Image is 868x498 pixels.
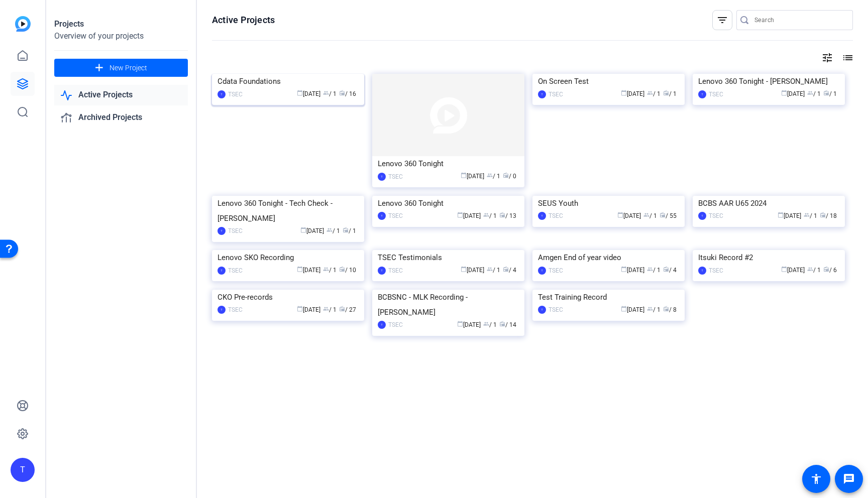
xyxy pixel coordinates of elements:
span: / 1 [343,227,356,234]
span: group [483,212,489,218]
mat-icon: tune [821,52,833,64]
span: / 1 [823,90,837,97]
div: TSEC [709,211,723,221]
span: radio [339,266,345,272]
a: Active Projects [54,85,188,105]
div: SEUS Youth [538,196,679,211]
span: [DATE] [457,212,481,219]
span: group [327,227,333,233]
span: radio [503,266,509,272]
span: calendar_today [781,90,787,96]
mat-icon: list [841,52,853,64]
div: TSEC [228,89,243,99]
span: radio [823,266,829,272]
span: / 6 [823,267,837,274]
span: calendar_today [781,266,787,272]
div: TSEC [388,266,403,276]
span: group [647,306,653,312]
span: [DATE] [781,267,805,274]
div: Overview of your projects [54,30,188,42]
div: CKO Pre-records [218,290,359,305]
mat-icon: add [93,62,105,74]
span: / 1 [663,90,677,97]
div: TSEC [709,266,723,276]
span: [DATE] [457,321,481,328]
div: T [378,267,386,275]
div: T [218,306,226,314]
div: T [698,90,706,98]
span: calendar_today [300,227,306,233]
div: TSEC [228,305,243,315]
span: calendar_today [621,90,627,96]
span: radio [499,212,505,218]
span: group [323,266,329,272]
div: TSEC [388,172,403,182]
span: radio [663,90,669,96]
div: T [378,212,386,220]
span: / 1 [647,267,661,274]
span: / 27 [339,306,356,313]
div: Lenovo SKO Recording [218,250,359,265]
div: Test Training Record [538,290,679,305]
span: / 16 [339,90,356,97]
span: calendar_today [457,212,463,218]
div: T [538,212,546,220]
span: / 1 [323,90,337,97]
span: / 1 [807,267,821,274]
span: / 1 [643,212,657,219]
div: Lenovo 360 Tonight - Tech Check - [PERSON_NAME] [218,196,359,226]
span: group [323,90,329,96]
span: / 1 [323,306,337,313]
div: T [698,212,706,220]
span: [DATE] [781,90,805,97]
span: group [807,90,813,96]
span: calendar_today [621,266,627,272]
span: radio [663,306,669,312]
span: group [647,90,653,96]
span: / 1 [647,306,661,313]
span: / 1 [323,267,337,274]
span: / 1 [487,267,500,274]
div: TSEC [549,266,563,276]
span: calendar_today [461,172,467,178]
span: calendar_today [617,212,623,218]
span: radio [499,321,505,327]
span: group [487,266,493,272]
mat-icon: filter_list [716,14,728,26]
span: calendar_today [621,306,627,312]
span: [DATE] [621,306,644,313]
div: Amgen End of year video [538,250,679,265]
span: [DATE] [621,267,644,274]
span: radio [660,212,666,218]
span: group [483,321,489,327]
span: [DATE] [300,227,324,234]
span: [DATE] [778,212,801,219]
div: T [218,90,226,98]
span: radio [343,227,349,233]
span: / 4 [663,267,677,274]
div: TSEC [228,266,243,276]
span: [DATE] [297,306,320,313]
div: TSEC [388,320,403,330]
span: / 1 [647,90,661,97]
span: radio [339,306,345,312]
div: TSEC [549,211,563,221]
span: / 13 [499,212,516,219]
span: [DATE] [461,267,484,274]
div: TSEC [388,211,403,221]
span: / 1 [327,227,340,234]
span: calendar_today [457,321,463,327]
span: New Project [110,63,147,73]
div: TSEC [709,89,723,99]
span: [DATE] [297,267,320,274]
div: Cdata Foundations [218,74,359,89]
div: T [218,227,226,235]
div: T [218,267,226,275]
div: Lenovo 360 Tonight [378,196,519,211]
span: / 8 [663,306,677,313]
span: / 1 [804,212,817,219]
span: / 18 [820,212,837,219]
div: TSEC Testimonials [378,250,519,265]
span: / 1 [807,90,821,97]
div: T [378,173,386,181]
